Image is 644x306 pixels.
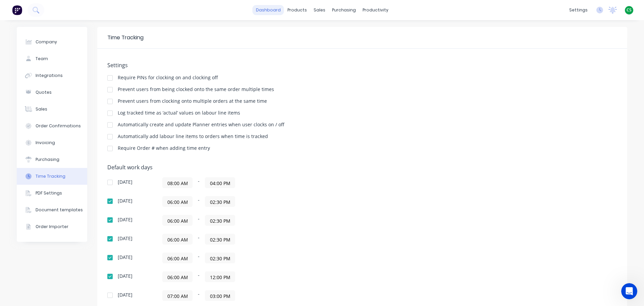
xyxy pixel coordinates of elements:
div: Purchasing [36,157,59,163]
h5: Default work days [107,164,617,171]
button: Document templates [17,202,87,218]
input: Finish [205,215,235,225]
div: Order Confirmations [36,123,81,129]
div: - [162,196,330,207]
div: - [162,290,330,301]
div: purchasing [329,5,359,15]
div: [DATE] [118,199,132,203]
div: [DATE] [118,217,132,222]
div: Quotes [36,89,52,95]
div: Team [36,56,48,62]
button: Order Importer [17,218,87,235]
div: Sales [36,106,47,112]
div: [DATE] [118,293,132,297]
div: Document templates [36,207,83,213]
div: Require PINs for clocking on and clocking off [118,75,218,80]
div: productivity [359,5,392,15]
div: - [162,234,330,245]
input: Finish [205,196,235,207]
input: Finish [205,234,235,244]
div: - [162,215,330,226]
div: Integrations [36,73,63,79]
button: PDF Settings [17,185,87,202]
a: dashboard [253,5,284,15]
div: [DATE] [118,255,132,260]
div: Company [36,39,57,45]
input: Start [163,253,192,263]
button: Sales [17,101,87,118]
button: Quotes [17,84,87,101]
input: Start [163,178,192,188]
input: Finish [205,291,235,301]
div: Automatically add labour line items to orders when time is tracked [118,134,268,139]
button: Company [17,34,87,50]
div: Invoicing [36,140,55,146]
input: Start [163,196,192,207]
div: Order Importer [36,224,68,230]
div: PDF Settings [36,190,62,196]
input: Finish [205,178,235,188]
div: - [162,271,330,282]
button: Integrations [17,67,87,84]
div: sales [310,5,329,15]
div: Automatically create and update Planner entries when user clocks on / off [118,122,284,127]
h5: Settings [107,62,617,69]
div: Time Tracking [107,34,144,42]
div: [DATE] [118,236,132,241]
img: Factory [12,5,22,15]
div: settings [566,5,591,15]
button: Invoicing [17,134,87,151]
input: Start [163,291,192,301]
input: Finish [205,272,235,282]
div: Time Tracking [36,173,65,179]
button: Time Tracking [17,168,87,185]
div: Prevent users from clocking onto multiple orders at the same time [118,99,267,103]
div: products [284,5,310,15]
input: Start [163,272,192,282]
input: Start [163,215,192,225]
div: Log tracked time as ‘actual’ values on labour line items [118,111,240,115]
div: - [162,253,330,263]
div: Require Order # when adding time entry [118,146,210,150]
div: [DATE] [118,274,132,278]
div: Prevent users from being clocked onto the same order multiple times [118,87,274,92]
input: Start [163,234,192,244]
span: CS [627,7,632,13]
iframe: Intercom live chat [621,283,637,299]
button: Team [17,50,87,67]
button: Order Confirmations [17,118,87,134]
div: - [162,177,330,188]
input: Finish [205,253,235,263]
div: [DATE] [118,180,132,184]
button: go back [4,3,17,15]
button: Purchasing [17,151,87,168]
